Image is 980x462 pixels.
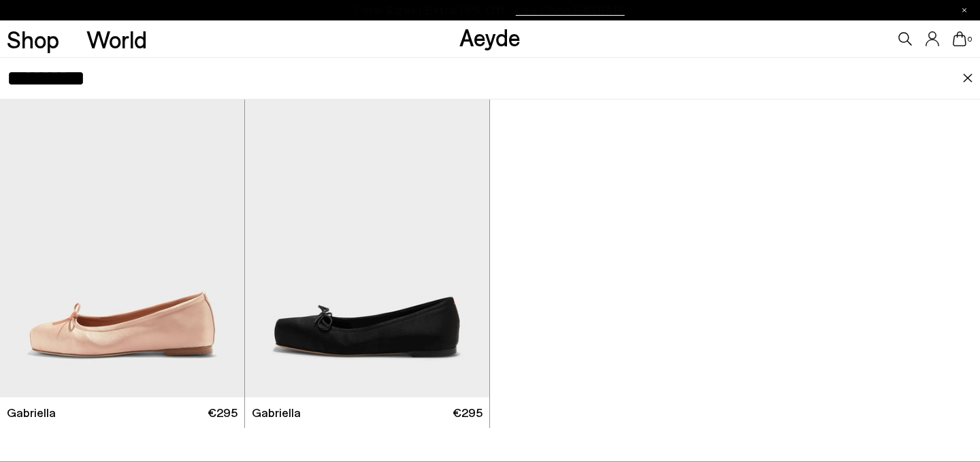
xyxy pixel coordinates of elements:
a: Gabriella €295 [245,397,489,428]
font: €295 [208,405,238,420]
font: Gabriella [252,405,301,420]
font: Final Sizes | Extra 15% Off [355,2,506,17]
a: World [86,27,147,51]
a: Aeyde [459,22,521,51]
font: €295 [453,405,483,420]
a: 0 [953,31,966,46]
font: Use Code EXTRA15 [516,2,625,17]
font: Gabriella [7,405,56,420]
font: Shop [7,25,59,53]
img: close.svg [962,74,973,83]
font: 0 [968,35,972,43]
span: Navigate to /collections/ss25-final-sizes [516,4,625,16]
font: World [86,25,147,53]
a: Shop [7,27,59,51]
img: Gabriella Satin Ballet Flats [245,89,489,397]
